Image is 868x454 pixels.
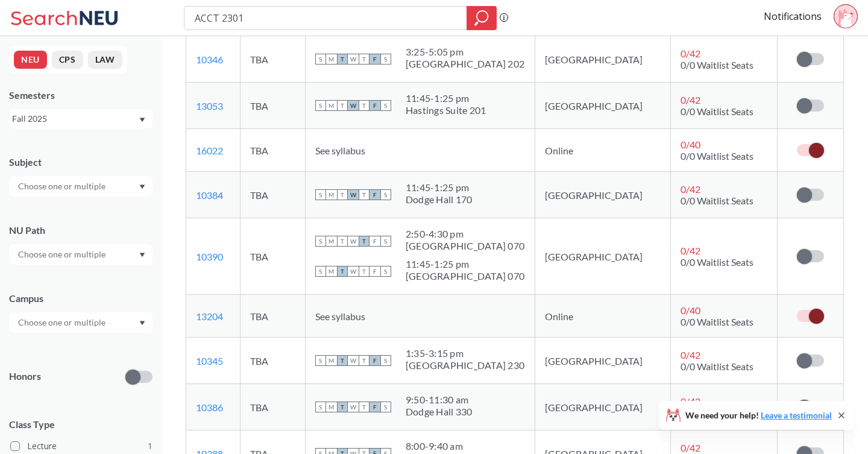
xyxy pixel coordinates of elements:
span: Class Type [9,418,153,431]
input: Choose one or multiple [12,179,113,194]
td: [GEOGRAPHIC_DATA] [535,338,671,384]
a: 16022 [196,145,223,156]
span: 0 / 42 [681,396,700,407]
span: 0 / 42 [681,48,700,59]
span: 0 / 40 [681,139,700,150]
span: T [337,355,348,366]
div: NU Path [9,224,153,237]
div: [GEOGRAPHIC_DATA] 202 [406,58,524,70]
td: TBA [240,218,305,295]
span: T [359,355,370,366]
span: We need your help! [685,411,832,420]
td: TBA [240,295,305,338]
label: Lecture [10,438,153,454]
div: Dropdown arrow [9,176,153,197]
td: [GEOGRAPHIC_DATA] [535,83,671,129]
td: TBA [240,172,305,218]
span: 0/0 Waitlist Seats [681,150,753,162]
span: T [359,402,370,412]
p: Honors [9,370,41,383]
a: 10346 [196,54,223,65]
span: 0/0 Waitlist Seats [681,256,753,268]
span: T [359,54,370,65]
button: NEU [14,51,47,69]
div: 9:50 - 11:30 am [406,394,473,406]
span: W [348,100,359,111]
span: 0 / 42 [681,349,700,361]
svg: Dropdown arrow [139,184,145,189]
div: Fall 2025Dropdown arrow [9,109,153,128]
span: M [326,266,337,277]
span: 0 / 40 [681,304,700,316]
span: S [315,100,326,111]
span: 0 / 42 [681,94,700,106]
span: S [380,355,391,366]
div: 11:45 - 1:25 pm [406,258,524,270]
span: 0/0 Waitlist Seats [681,361,753,372]
td: TBA [240,83,305,129]
div: 3:25 - 5:05 pm [406,46,524,58]
span: F [370,236,380,247]
span: M [326,355,337,366]
span: W [348,54,359,65]
div: 11:45 - 1:25 pm [406,92,486,104]
span: 0/0 Waitlist Seats [681,316,753,327]
span: T [337,266,348,277]
a: 10345 [196,355,223,367]
svg: Dropdown arrow [139,321,145,326]
div: Dropdown arrow [9,244,153,265]
span: See syllabus [315,145,365,156]
span: S [380,189,391,200]
span: F [370,54,380,65]
a: 10384 [196,189,223,201]
div: Semesters [9,89,153,102]
div: 2:50 - 4:30 pm [406,228,524,240]
div: 8:00 - 9:40 am [406,440,473,452]
span: M [326,100,337,111]
input: Choose one or multiple [12,315,113,330]
span: S [380,54,391,65]
span: S [315,189,326,200]
span: 0 / 42 [681,183,700,195]
span: 0 / 42 [681,442,700,453]
td: TBA [240,129,305,172]
a: 10390 [196,251,223,262]
a: 13204 [196,311,223,322]
td: [GEOGRAPHIC_DATA] [535,218,671,295]
span: F [370,355,380,366]
div: [GEOGRAPHIC_DATA] 070 [406,240,524,252]
span: 0/0 Waitlist Seats [681,195,753,206]
td: TBA [240,36,305,83]
div: 1:35 - 3:15 pm [406,347,524,359]
span: S [315,236,326,247]
td: Online [535,295,671,338]
span: T [337,402,348,412]
span: M [326,189,337,200]
button: LAW [88,51,122,69]
span: M [326,54,337,65]
span: F [370,402,380,412]
span: S [315,266,326,277]
td: [GEOGRAPHIC_DATA] [535,172,671,218]
a: Leave a testimonial [761,410,832,420]
a: 10386 [196,402,223,413]
div: Hastings Suite 201 [406,104,486,116]
div: [GEOGRAPHIC_DATA] 230 [406,359,524,371]
span: S [315,54,326,65]
span: 0/0 Waitlist Seats [681,59,753,71]
svg: magnifying glass [474,10,489,27]
td: Online [535,129,671,172]
span: W [348,355,359,366]
span: W [348,402,359,412]
span: See syllabus [315,311,365,322]
span: 1 [148,440,153,453]
a: Notifications [764,10,822,23]
div: Subject [9,156,153,169]
td: TBA [240,338,305,384]
span: T [359,100,370,111]
span: S [380,236,391,247]
span: S [380,402,391,412]
td: TBA [240,384,305,430]
span: S [380,266,391,277]
span: 0/0 Waitlist Seats [681,106,753,117]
